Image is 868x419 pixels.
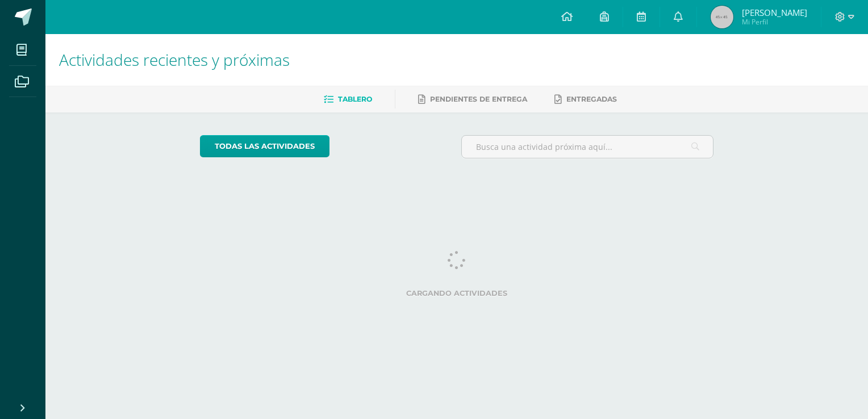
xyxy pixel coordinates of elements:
span: [PERSON_NAME] [742,7,807,18]
input: Busca una actividad próxima aquí... [462,136,713,158]
label: Cargando actividades [200,289,714,298]
a: Tablero [324,90,372,108]
span: Entregadas [566,95,617,103]
span: Mi Perfil [742,17,807,27]
span: Tablero [338,95,372,103]
span: Actividades recientes y próximas [59,49,290,70]
a: Entregadas [554,90,617,108]
img: 45x45 [711,6,733,28]
a: Pendientes de entrega [418,90,527,108]
span: Pendientes de entrega [430,95,527,103]
a: todas las Actividades [200,135,329,157]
